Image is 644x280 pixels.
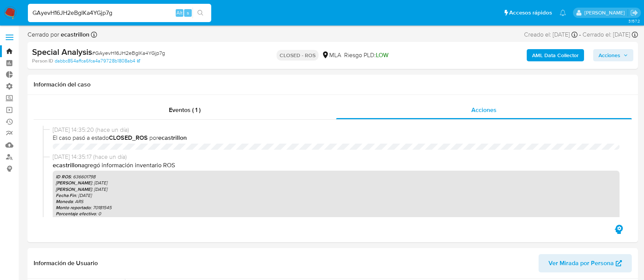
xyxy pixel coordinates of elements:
p: : [DATE] [56,192,616,198]
b: Moneda [56,198,73,205]
span: LOW [376,51,388,59]
span: Cerrado por [28,30,89,39]
p: : ARS [56,198,616,205]
p: : 636601798 [56,174,616,180]
button: Ver Mirada por Persona [539,254,632,272]
p: : 70181545 [56,205,616,211]
p: : [DATE] [56,180,616,186]
span: # GAyevH16JH2eBgIKa4YGjp7g [92,49,165,57]
span: - [579,30,581,39]
b: Tipo de inusualidad reportada [56,217,117,224]
b: CLOSED_ROS [109,133,148,142]
a: Salir [630,9,638,17]
a: Notificaciones [560,10,566,16]
span: [DATE] 14:35:20 (hace un día) [53,126,620,134]
b: Porcentaje efectivo [56,210,96,217]
button: Acciones [593,49,633,61]
h1: Información del caso [34,81,632,88]
button: search-icon [193,8,208,18]
p: CLOSED - ROS [277,50,319,61]
span: [DATE] 14:35:17 (hace un día) [53,153,620,161]
div: Creado el: [DATE] [524,30,578,39]
b: AML Data Collector [532,49,579,61]
span: Accesos rápidos [509,9,552,17]
b: Person ID [32,58,53,64]
span: s [187,9,189,16]
p: ezequiel.castrillon@mercadolibre.com [584,9,628,16]
p: : [DATE] [56,186,616,192]
b: [PERSON_NAME] [56,179,92,186]
div: Cerrado el: [DATE] [583,30,638,39]
span: Ver Mirada por Persona [549,254,614,272]
span: Alt [176,9,183,16]
b: ecastrillon [53,161,81,170]
b: ecastrillon [158,133,187,142]
b: Special Analysis [32,46,92,58]
button: AML Data Collector [527,49,584,61]
span: Eventos ( 1 ) [169,106,201,114]
span: Riesgo PLD: [344,51,388,59]
div: MLA [322,51,341,59]
a: dabbc854affca6fca4a79728b1808ab4 [55,58,140,64]
p: : 0 [56,211,616,217]
b: Monto reportado [56,204,91,211]
b: Fecha Fin [56,192,76,199]
span: El caso pasó a estado por [53,134,620,142]
span: Acciones [471,106,497,114]
b: ID ROS [56,173,71,180]
h1: Información de Usuario [34,259,98,267]
span: Acciones [599,49,620,61]
p: : Los montos, tipos, frecuencia y naturaleza de las operaciones que realicen los clientes, que no... [56,217,616,223]
b: ecastrillon [59,30,89,39]
p: agregó información inventario ROS [53,161,620,170]
input: Buscar usuario o caso... [28,8,211,18]
b: [PERSON_NAME] [56,186,92,193]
